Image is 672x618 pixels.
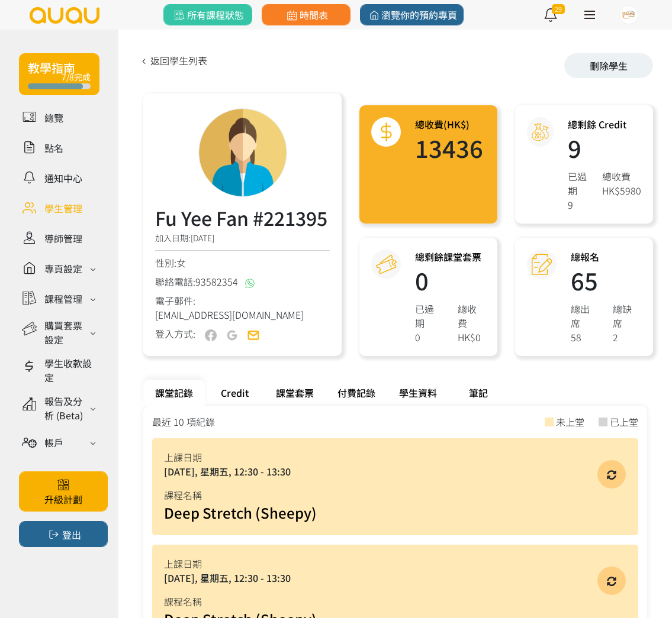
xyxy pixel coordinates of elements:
h1: 13436 [415,136,483,160]
div: 總收費 [458,302,486,330]
span: 29 [552,4,565,14]
div: 電子郵件: [155,293,330,322]
div: 上課日期 [164,450,626,464]
div: 聯絡電話: [155,274,330,289]
div: 筆記 [449,380,508,406]
div: 課堂記錄 [143,380,205,406]
div: 報告及分析 (Beta) [44,394,86,422]
span: 瀏覽你的預約專頁 [366,8,457,22]
div: 刪除學生 [564,53,653,78]
div: 課程管理 [44,292,82,306]
img: courseCredit@2x.png [376,254,397,275]
div: 課程名稱 [164,594,626,609]
h3: 總剩餘課堂套票 [415,250,485,264]
img: total@2x.png [376,122,397,143]
div: 專頁設定 [44,261,82,276]
div: 已過期 [568,169,588,198]
a: 時間表 [262,4,351,25]
div: 總收費 [602,169,641,183]
h1: 9 [568,136,641,160]
span: 時間表 [284,8,327,22]
span: 所有課程狀態 [172,8,243,22]
span: [EMAIL_ADDRESS][DOMAIN_NAME] [155,308,304,322]
div: 58 [571,330,599,344]
div: 0 [415,330,443,344]
span: 女 [176,255,186,270]
span: [DATE] [191,232,214,244]
div: 性別: [155,255,330,270]
img: logo.svg [28,7,101,24]
div: Credit [205,380,264,406]
div: HK$0 [458,330,486,344]
div: 登入方式: [155,326,195,341]
div: 課堂套票 [264,380,326,406]
div: [DATE], 星期五, 12:30 - 13:30 [164,571,626,585]
div: 課程名稱 [164,488,626,502]
div: 未上堂 [556,415,584,429]
img: attendance@2x.png [532,254,552,275]
a: 所有課程狀態 [163,4,252,25]
div: 總出席 [571,302,599,330]
img: user-google-off.png [226,329,238,341]
button: 登出 [19,521,108,547]
a: 瀏覽你的預約專頁 [360,4,464,25]
h3: 總報名 [571,250,641,264]
img: credit@2x.png [530,122,551,143]
div: 帳戶 [44,435,63,449]
img: user-fb-off.png [205,329,217,341]
h1: 65 [571,268,641,292]
a: Deep Stretch (Sheepy) [164,502,317,523]
div: HK$5980 [602,183,641,198]
div: 最近 10 項紀錄 [152,415,215,429]
div: 9 [568,198,588,212]
a: 升級計劃 [19,471,108,512]
h3: 總剩餘 Credit [568,117,641,131]
div: 購買套票設定 [44,318,86,347]
h3: 總收費(HK$) [415,117,483,131]
div: [DATE], 星期五, 12:30 - 13:30 [164,464,626,478]
div: 已過期 [415,302,443,330]
span: 93582354 [195,274,238,289]
div: 付費記錄 [326,380,387,406]
div: 加入日期: [155,232,330,251]
div: 學生資料 [387,380,449,406]
img: whatsapp@2x.png [245,279,255,288]
div: 已上堂 [610,415,638,429]
div: 上課日期 [164,556,626,571]
img: user-email-on.png [247,329,259,341]
h1: 0 [415,268,485,292]
div: 總缺席 [613,302,641,330]
h3: Fu Yee Fan #221395 [155,203,330,232]
a: 返回學生列表 [137,53,207,67]
div: 2 [613,330,641,344]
